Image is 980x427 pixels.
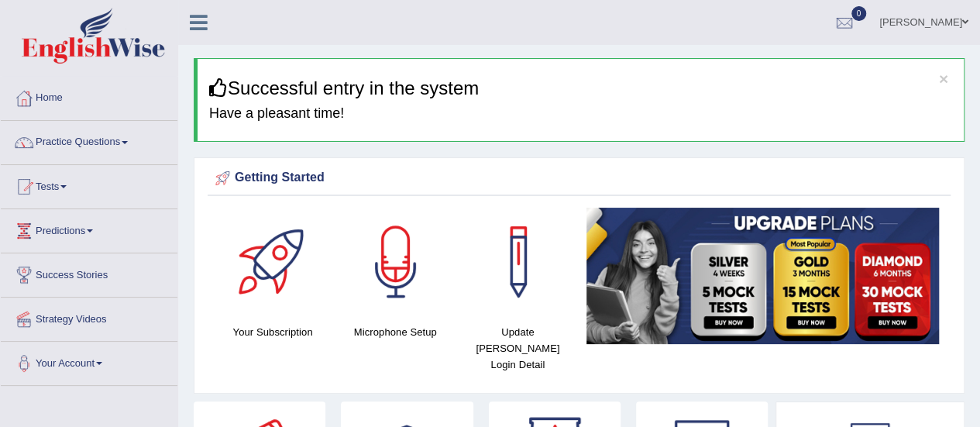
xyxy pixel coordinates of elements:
h4: Microphone Setup [342,324,449,340]
a: Tests [1,165,177,204]
h3: Successful entry in the system [209,78,952,98]
button: × [939,71,948,87]
h4: Your Subscription [219,324,326,340]
a: Predictions [1,209,177,248]
h4: Update [PERSON_NAME] Login Detail [464,324,571,373]
a: Home [1,77,177,115]
a: Practice Questions [1,121,177,160]
div: Getting Started [211,167,947,190]
a: Your Account [1,342,177,381]
span: 0 [851,6,867,21]
h4: Have a pleasant time! [209,106,952,122]
a: Success Stories [1,253,177,292]
img: small5.jpg [586,208,939,344]
a: Strategy Videos [1,298,177,336]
